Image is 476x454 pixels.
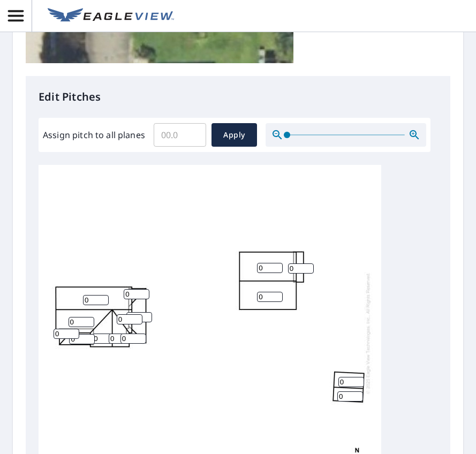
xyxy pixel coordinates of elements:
input: 00.0 [154,120,206,150]
button: Apply [211,123,257,147]
img: EV Logo [48,8,174,24]
a: EV Logo [41,2,180,31]
label: Assign pitch to all planes [43,128,145,141]
span: Apply [220,128,248,142]
p: Edit Pitches [39,89,437,105]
